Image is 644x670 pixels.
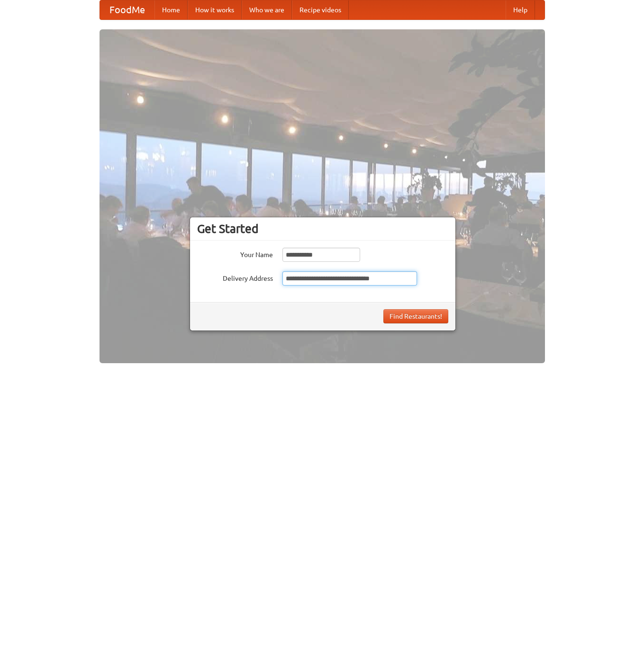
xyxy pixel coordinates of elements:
a: Recipe videos [292,0,349,19]
button: Find Restaurants! [383,309,448,323]
a: FoodMe [100,0,154,19]
label: Delivery Address [197,271,273,283]
label: Your Name [197,248,273,259]
a: Help [506,0,535,19]
a: How it works [188,0,242,19]
a: Who we are [242,0,292,19]
h3: Get Started [197,222,448,236]
a: Home [154,0,188,19]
